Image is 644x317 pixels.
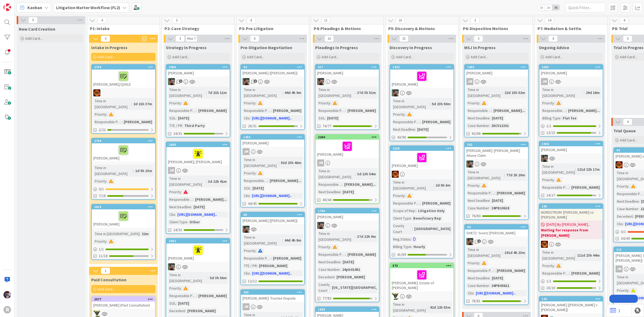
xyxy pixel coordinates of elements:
[638,206,639,212] span: :
[490,198,491,203] span: :
[554,177,555,183] span: :
[252,193,292,198] a: [URL][DOMAIN_NAME]..
[317,189,341,195] div: Next Deadline
[342,181,343,187] span: :
[92,65,155,70] div: 2750
[243,115,250,121] div: Clio
[502,90,503,96] span: :
[166,65,230,70] div: 2488
[91,204,156,260] a: 2818[PERSON_NAME]Time in [GEOGRAPHIC_DATA]:22mPriority:1/111/18
[92,143,155,162] div: [PERSON_NAME]
[99,127,106,133] span: 2/22
[465,70,528,76] div: [PERSON_NAME]
[629,183,630,189] span: :
[94,65,155,69] div: 2750
[539,141,603,146] div: 1006
[316,159,379,166] div: JM
[168,196,193,202] div: Responsible Paralegal
[317,115,325,121] div: SOL
[584,90,584,96] span: :
[93,89,100,96] img: TR
[93,98,131,110] div: Time in [GEOGRAPHIC_DATA]
[465,147,528,159] div: [PERSON_NAME]: [PERSON_NAME] Abuse Claim
[182,123,183,129] span: :
[464,64,529,137] a: 1055[PERSON_NAME]JMTime in [GEOGRAPHIC_DATA]:22d 23h 52mPriority:Responsible Paralegal:[PERSON_NA...
[542,142,603,146] div: 1006
[250,115,251,121] span: :
[546,130,555,136] span: 13/15
[356,90,377,96] div: 37d 3h 51m
[317,168,355,180] div: Time in [GEOGRAPHIC_DATA]
[317,100,330,106] div: Priority
[316,70,379,76] div: [PERSON_NAME]
[539,141,603,153] div: 1006[PERSON_NAME]
[256,100,257,106] span: :
[168,167,175,174] div: JM
[539,123,603,129] div: 1/1
[268,178,303,184] div: [PERSON_NAME]...
[466,87,502,99] div: Time in [GEOGRAPHIC_DATA]
[197,108,228,114] div: [PERSON_NAME]
[390,65,453,88] div: 1933[PERSON_NAME]
[168,204,191,210] div: Next Deadline
[166,142,230,234] a: 2688[PERSON_NAME]; [PERSON_NAME]JMTime in [GEOGRAPHIC_DATA]:3d 22h 41mPriority:Responsible Parale...
[166,142,230,165] div: 2688[PERSON_NAME]; [PERSON_NAME]
[545,54,562,59] span: Add Card...
[541,87,584,99] div: Time in [GEOGRAPHIC_DATA]
[243,157,279,169] div: Time in [GEOGRAPHIC_DATA]
[250,193,251,199] span: :
[325,115,326,121] span: :
[466,183,480,188] div: Priority
[122,119,122,125] span: :
[489,205,490,211] span: :
[93,119,122,125] div: Responsible Paralegal
[272,108,303,114] div: [PERSON_NAME]
[243,65,304,69] div: 93
[396,54,413,59] span: Add Card...
[316,65,379,70] div: 617
[316,78,379,85] div: MW
[251,185,265,191] div: [DATE]
[392,98,430,110] div: Time in [GEOGRAPHIC_DATA]
[346,108,377,114] div: [PERSON_NAME]
[467,65,528,69] div: 1055
[356,171,377,177] div: 3d 13h 54m
[207,90,228,96] div: 7d 21h 11m
[166,78,230,85] div: MW
[241,135,304,140] div: 1455
[495,190,495,196] span: :
[466,100,480,106] div: Priority
[415,126,416,132] span: :
[561,115,561,121] span: :
[248,201,257,206] span: 44/45
[576,166,601,172] div: 121d 22h 17m
[465,142,528,147] div: 362
[430,101,430,107] span: :
[490,123,510,129] div: 25CV11351
[355,171,356,177] span: :
[465,142,528,159] div: 362[PERSON_NAME]: [PERSON_NAME] Abuse Claim
[254,79,257,83] span: 1
[539,64,603,137] a: 2365[PERSON_NAME]JMTime in [GEOGRAPHIC_DATA]:29d 18mPriority:Responsible Paralegal:[PERSON_NAME]....
[541,78,548,85] div: JM
[196,108,197,114] span: :
[490,115,491,121] span: :
[393,65,453,69] div: 1933
[539,141,603,199] a: 1006[PERSON_NAME]MWTime in [GEOGRAPHIC_DATA]:121d 22h 17mPriority:Responsible Paralegal:[PERSON_N...
[561,115,578,121] div: Flat fee
[56,5,120,10] b: Litigation Matter Workflow (FL2)
[541,177,554,183] div: Priority
[541,100,554,106] div: Priority
[584,90,601,96] div: 29d 18m
[504,172,505,178] span: :
[191,204,192,210] span: :
[491,115,504,121] div: [DATE]
[316,140,379,158] div: [PERSON_NAME]
[390,70,453,88] div: [PERSON_NAME]
[92,65,155,88] div: 2750[PERSON_NAME]/QVALE
[466,78,473,85] div: JM
[168,100,181,106] div: Priority
[343,181,377,187] div: [PERSON_NAME]...
[341,189,355,195] div: [DATE]
[179,79,182,83] span: 1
